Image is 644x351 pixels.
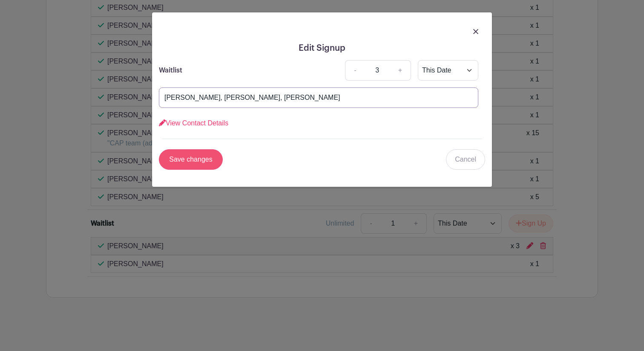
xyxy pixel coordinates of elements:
[159,119,228,127] a: View Contact Details
[446,149,485,170] a: Cancel
[159,43,485,53] h5: Edit Signup
[159,65,182,75] p: Waitlist
[473,29,478,34] img: close_button-5f87c8562297e5c2d7936805f587ecaba9071eb48480494691a3f1689db116b3.svg
[345,60,365,81] a: -
[159,87,478,108] input: Note
[159,149,223,170] input: Save changes
[390,60,411,81] a: +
